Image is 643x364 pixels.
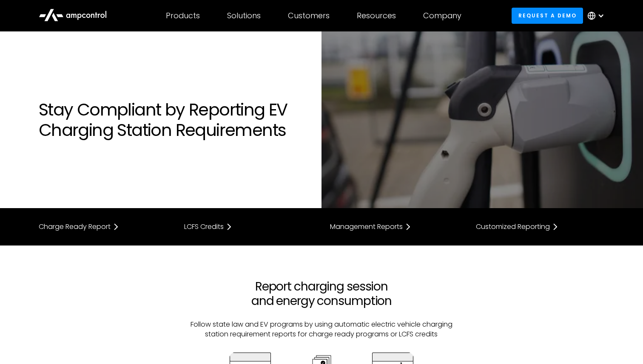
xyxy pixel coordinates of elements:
div: Products [166,11,200,20]
a: Request a demo [512,8,583,23]
img: Ampcontrol Stay compliant for electric vehicle charging station requirements [321,31,643,208]
p: Follow state law and EV programs by using automatic electric vehicle charging station requirement... [184,320,458,339]
h1: Stay Compliant by Reporting EV Charging Station Requirements [39,99,313,140]
div: Solutions [227,11,261,20]
div: Customers [288,11,330,20]
a: Management Reports [330,222,459,232]
a: Charge Ready Report [39,222,168,232]
h2: Report charging session and energy consumption [184,279,458,308]
a: LCFS Credits [184,222,313,232]
div: LCFS Credits [184,223,224,230]
div: Customized Reporting [476,223,550,230]
div: Company [423,11,461,20]
div: Charge Ready Report [39,223,111,230]
div: Resources [357,11,396,20]
div: Management Reports [330,223,403,230]
a: Customized Reporting [476,222,605,232]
